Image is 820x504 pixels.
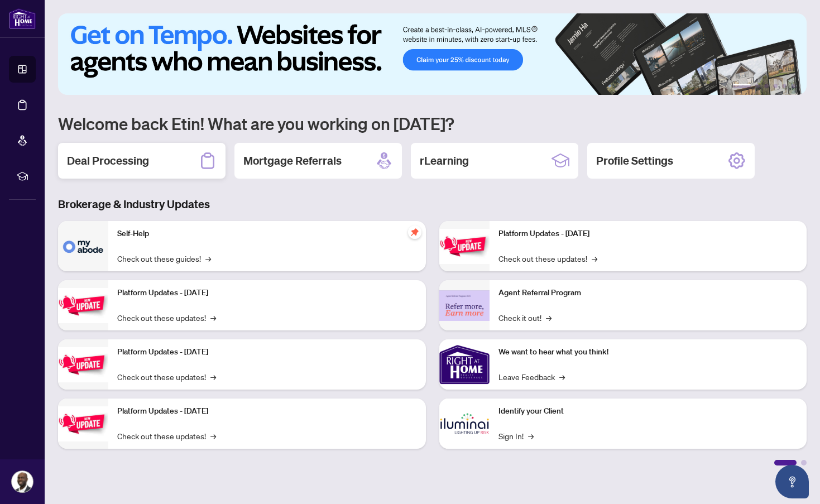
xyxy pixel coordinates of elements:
img: We want to hear what you think! [439,339,490,390]
p: Self-Help [117,228,417,240]
p: Identify your Client [498,405,798,417]
button: 6 [791,84,795,88]
button: 4 [773,84,778,88]
img: Platform Updates - June 23, 2025 [439,229,490,264]
span: → [210,371,216,383]
span: → [210,311,216,324]
img: Platform Updates - July 21, 2025 [58,347,108,382]
h2: Mortgage Referrals [243,153,342,169]
a: Check it out!→ [498,311,552,324]
img: Slide 0 [58,13,807,95]
a: Check out these updates!→ [117,311,216,324]
img: Platform Updates - July 8, 2025 [58,406,108,441]
button: 2 [755,84,760,88]
span: → [592,252,597,265]
h1: Welcome back Etin! What are you working on [DATE]? [58,113,807,134]
h2: rLearning [420,153,469,169]
a: Check out these updates!→ [117,371,216,383]
img: Agent Referral Program [439,290,490,321]
p: We want to hear what you think! [498,346,798,358]
p: Platform Updates - [DATE] [117,287,417,299]
span: → [210,430,216,442]
p: Agent Referral Program [498,287,798,299]
span: → [546,311,552,324]
img: Self-Help [58,221,108,271]
button: Open asap [775,465,809,498]
span: → [205,252,211,265]
span: → [559,371,565,383]
img: Identify your Client [439,399,490,449]
a: Check out these updates!→ [117,430,216,442]
img: Platform Updates - September 16, 2025 [58,288,108,323]
p: Platform Updates - [DATE] [498,228,798,240]
h2: Deal Processing [67,153,149,169]
span: pushpin [408,225,421,239]
button: 1 [733,84,751,88]
span: → [528,430,534,442]
img: Profile Icon [12,471,33,492]
button: 3 [764,84,769,88]
p: Platform Updates - [DATE] [117,405,417,417]
img: logo [9,8,36,29]
button: 5 [782,84,787,88]
h2: Profile Settings [596,153,673,169]
h3: Brokerage & Industry Updates [58,196,807,212]
a: Check out these updates!→ [498,252,597,265]
a: Sign In!→ [498,430,534,442]
p: Platform Updates - [DATE] [117,346,417,358]
a: Check out these guides!→ [117,252,211,265]
a: Leave Feedback→ [498,371,565,383]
